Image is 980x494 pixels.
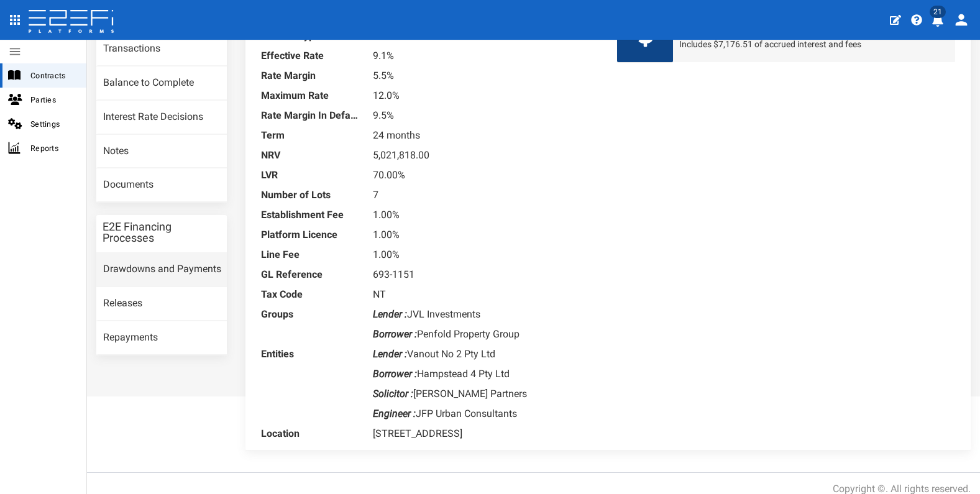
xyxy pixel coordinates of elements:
[373,285,599,304] dd: NT
[373,404,599,424] dd: JFP Urban Consultants
[261,66,360,86] dt: Rate Margin
[30,141,76,155] span: Reports
[373,185,599,205] dd: 7
[373,344,599,364] dd: Vanout No 2 Pty Ltd
[373,225,599,245] dd: 1.00%
[261,424,360,444] dt: Location
[261,245,360,265] dt: Line Fee
[373,126,599,145] dd: 24 months
[373,66,599,86] dd: 5.5%
[373,46,599,66] dd: 9.1%
[30,117,76,131] span: Settings
[261,145,360,165] dt: NRV
[261,265,360,285] dt: GL Reference
[261,344,360,364] dt: Entities
[373,308,407,320] i: Lender :
[96,101,227,134] a: Interest Rate Decisions
[373,388,413,400] i: Solicitor :
[261,304,360,324] dt: Groups
[96,168,227,202] a: Documents
[373,205,599,225] dd: 1.00%
[96,287,227,321] a: Releases
[373,324,599,344] dd: Penfold Property Group
[373,384,599,404] dd: [PERSON_NAME] Partners
[373,408,416,419] i: Engineer :
[373,364,599,384] dd: Hampstead 4 Pty Ltd
[261,225,360,245] dt: Platform Licence
[261,126,360,145] dt: Term
[96,253,227,286] a: Drawdowns and Payments
[373,86,599,106] dd: 12.0%
[261,185,360,205] dt: Number of Lots
[373,348,407,360] i: Lender :
[261,205,360,225] dt: Establishment Fee
[679,38,949,50] span: Includes $7,176.51 of accrued interest and fees
[96,66,227,100] a: Balance to Complete
[261,86,360,106] dt: Maximum Rate
[373,368,417,380] i: Borrower :
[373,165,599,185] dd: 70.00%
[373,245,599,265] dd: 1.00%
[373,424,599,444] dd: [STREET_ADDRESS]
[103,221,221,244] h3: E2E Financing Processes
[261,106,360,126] dt: Rate Margin In Default
[373,304,599,324] dd: JVL Investments
[96,135,227,168] a: Notes
[261,46,360,66] dt: Effective Rate
[373,106,599,126] dd: 9.5%
[96,321,227,355] a: Repayments
[261,165,360,185] dt: LVR
[373,265,599,285] dd: 693-1151
[96,32,227,66] a: Transactions
[373,328,417,340] i: Borrower :
[30,93,76,107] span: Parties
[373,145,599,165] dd: 5,021,818.00
[30,68,76,83] span: Contracts
[261,285,360,304] dt: Tax Code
